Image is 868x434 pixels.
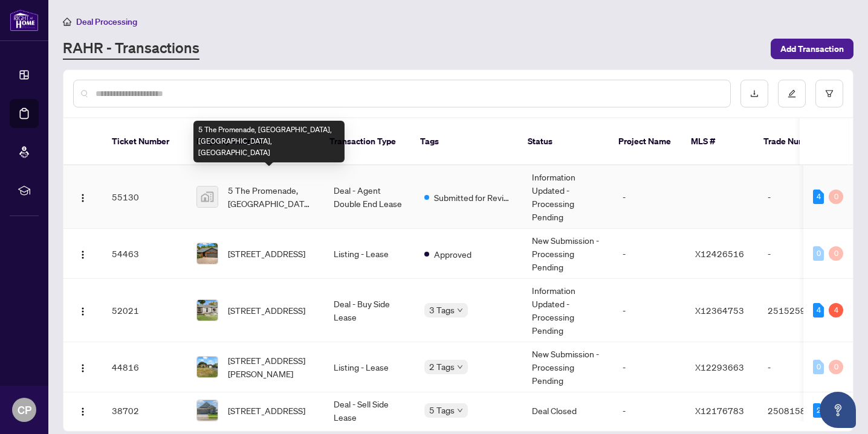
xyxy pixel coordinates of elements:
[429,303,455,317] span: 3 Tags
[102,279,187,342] td: 52021
[613,392,685,429] td: -
[197,400,218,421] img: thumbnail-img
[228,404,305,417] span: [STREET_ADDRESS]
[778,80,806,107] button: edit
[457,307,463,313] span: down
[771,39,853,59] button: Add Transaction
[829,360,843,374] div: 0
[102,229,187,279] td: 54463
[609,118,681,165] th: Project Name
[758,342,843,392] td: -
[829,246,843,261] div: 0
[228,183,314,210] span: 5 The Promenade, [GEOGRAPHIC_DATA], [GEOGRAPHIC_DATA], [GEOGRAPHIC_DATA]
[73,244,92,263] button: Logo
[76,16,137,27] span: Deal Processing
[758,229,843,279] td: -
[613,165,685,229] td: -
[613,342,685,392] td: -
[788,89,796,98] span: edit
[815,80,843,107] button: filter
[695,305,744,316] span: X12364753
[324,165,415,229] td: Deal - Agent Double End Lease
[758,165,843,229] td: -
[324,229,415,279] td: Listing - Lease
[813,190,824,204] div: 4
[695,405,744,416] span: X12176783
[754,118,838,165] th: Trade Number
[758,392,843,429] td: 2508158
[78,307,88,316] img: Logo
[434,247,471,261] span: Approved
[73,301,92,320] button: Logo
[813,303,824,318] div: 4
[193,121,345,162] div: 5 The Promenade, [GEOGRAPHIC_DATA], [GEOGRAPHIC_DATA], [GEOGRAPHIC_DATA]
[18,401,31,418] span: CP
[813,403,824,418] div: 2
[197,357,218,377] img: thumbnail-img
[457,407,463,413] span: down
[825,89,834,98] span: filter
[228,247,305,260] span: [STREET_ADDRESS]
[522,279,613,342] td: Information Updated - Processing Pending
[429,360,455,374] span: 2 Tags
[78,193,88,203] img: Logo
[695,248,744,259] span: X12426516
[518,118,609,165] th: Status
[820,392,856,428] button: Open asap
[78,363,88,373] img: Logo
[73,357,92,377] button: Logo
[613,279,685,342] td: -
[740,80,768,107] button: download
[102,342,187,392] td: 44816
[829,190,843,204] div: 0
[78,407,88,416] img: Logo
[522,392,613,429] td: Deal Closed
[73,187,92,206] button: Logo
[681,118,754,165] th: MLS #
[522,229,613,279] td: New Submission - Processing Pending
[829,303,843,318] div: 4
[228,304,305,317] span: [STREET_ADDRESS]
[522,165,613,229] td: Information Updated - Processing Pending
[324,279,415,342] td: Deal - Buy Side Lease
[457,364,463,370] span: down
[434,191,513,204] span: Submitted for Review
[780,39,844,59] span: Add Transaction
[73,401,92,420] button: Logo
[78,250,88,260] img: Logo
[522,342,613,392] td: New Submission - Processing Pending
[813,246,824,261] div: 0
[695,362,744,372] span: X12293663
[613,229,685,279] td: -
[63,38,199,60] a: RAHR - Transactions
[320,118,410,165] th: Transaction Type
[102,165,187,229] td: 55130
[813,360,824,374] div: 0
[324,392,415,429] td: Deal - Sell Side Lease
[429,403,455,417] span: 5 Tags
[758,279,843,342] td: 2515259
[324,342,415,392] td: Listing - Lease
[63,18,71,26] span: home
[102,118,187,165] th: Ticket Number
[102,392,187,429] td: 38702
[197,187,218,207] img: thumbnail-img
[228,354,314,380] span: [STREET_ADDRESS][PERSON_NAME]
[750,89,759,98] span: download
[410,118,518,165] th: Tags
[187,118,320,165] th: Property Address
[197,243,218,264] img: thumbnail-img
[10,9,39,31] img: logo
[197,300,218,321] img: thumbnail-img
